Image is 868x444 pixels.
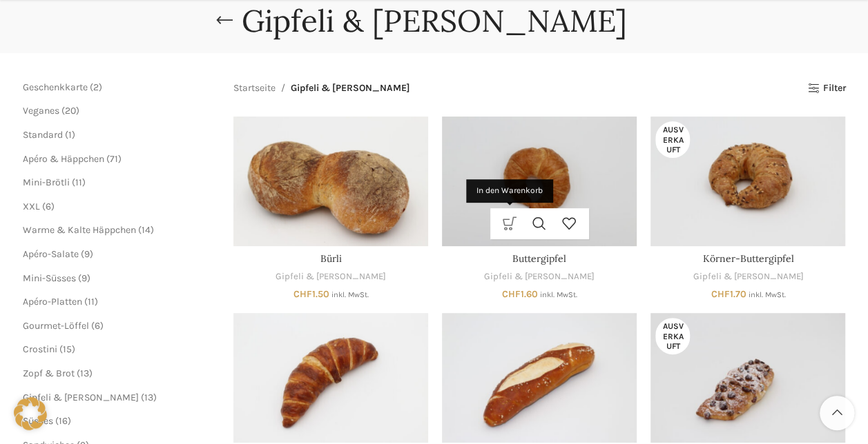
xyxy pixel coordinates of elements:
[110,153,118,165] span: 71
[59,415,68,427] span: 16
[23,201,40,212] a: XXL
[331,290,369,299] small: inkl. MwSt.
[502,288,538,300] bdi: 1.60
[242,3,627,39] h1: Gipfeli & [PERSON_NAME]
[84,248,90,260] span: 9
[144,392,153,403] span: 13
[820,396,854,430] a: Scroll to top button
[23,296,82,307] a: Apéro-Platten
[63,343,72,355] span: 15
[291,81,410,96] span: Gipfeli & [PERSON_NAME]
[93,81,99,93] span: 2
[748,290,785,299] small: inkl. MwSt.
[807,83,845,94] a: Filter
[702,252,793,265] a: Körner-Buttergipfel
[276,270,386,283] a: Gipfeli & [PERSON_NAME]
[46,201,51,212] span: 6
[655,121,690,158] span: Ausverkauft
[650,313,845,443] a: Minor Schoggigipfel
[142,224,151,236] span: 14
[23,320,89,332] a: Gourmet-Löffel
[540,290,577,299] small: inkl. MwSt.
[88,296,95,307] span: 11
[655,318,690,354] span: Ausverkauft
[293,288,312,300] span: CHF
[23,367,75,379] a: Zopf & Brot
[207,7,242,34] a: Go back
[512,252,566,265] a: Buttergipfel
[502,288,521,300] span: CHF
[233,81,276,96] a: Startseite
[80,367,89,379] span: 13
[23,176,70,188] a: Mini-Brötli
[23,105,59,117] a: Veganes
[293,288,329,300] bdi: 1.50
[75,176,82,188] span: 11
[693,270,803,283] a: Gipfeli & [PERSON_NAME]
[525,208,554,239] a: Schnellansicht
[442,313,637,443] a: Laugen-Rugeli
[23,224,136,236] a: Warme & Kalte Häppchen
[23,129,63,141] a: Standard
[233,117,428,246] a: Bürli
[495,208,525,239] a: In den Warenkorb legen: „Buttergipfel“
[320,252,342,265] a: Bürli
[23,248,79,260] a: Apéro-Salate
[23,343,57,355] a: Crostini
[650,117,845,246] a: Körner-Buttergipfel
[81,272,87,284] span: 9
[711,288,746,300] bdi: 1.70
[233,81,410,96] nav: Breadcrumb
[65,105,76,117] span: 20
[233,313,428,443] a: Laugen-Buttergipfel
[68,129,72,141] span: 1
[23,153,104,165] a: Apéro & Häppchen
[711,288,729,300] span: CHF
[23,392,139,403] a: Gipfeli & [PERSON_NAME]
[23,81,88,93] a: Geschenkkarte
[95,320,100,332] span: 6
[484,270,595,283] a: Gipfeli & [PERSON_NAME]
[466,179,553,202] div: In den Warenkorb
[442,117,637,246] a: Buttergipfel
[23,272,76,284] a: Mini-Süsses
